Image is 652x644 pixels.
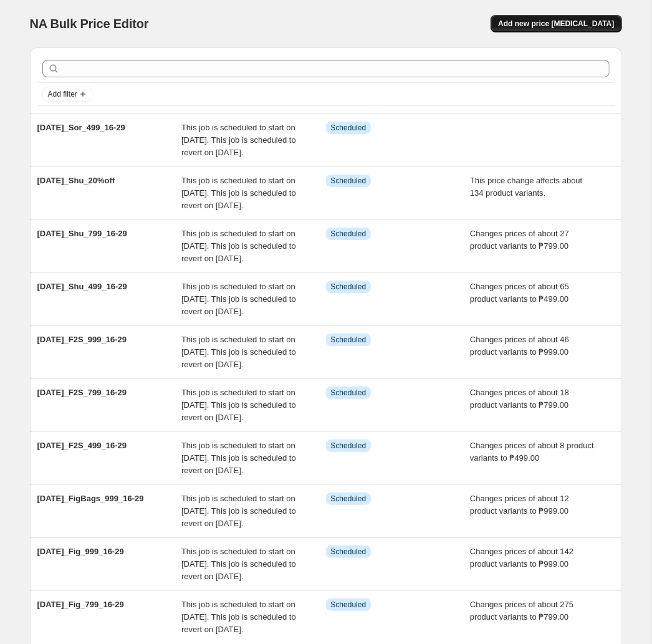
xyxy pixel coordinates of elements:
[181,547,296,581] span: This job is scheduled to start on [DATE]. This job is scheduled to revert on [DATE].
[181,335,296,369] span: This job is scheduled to start on [DATE]. This job is scheduled to revert on [DATE].
[37,441,127,450] span: [DATE]_F2S_499_16-29
[181,176,296,210] span: This job is scheduled to start on [DATE]. This job is scheduled to revert on [DATE].
[181,494,296,528] span: This job is scheduled to start on [DATE]. This job is scheduled to revert on [DATE].
[470,176,582,198] span: This price change affects about 134 product variants.
[30,17,149,31] span: NA Bulk Price Editor
[37,229,127,238] span: [DATE]_Shu_799_16-29
[37,335,127,344] span: [DATE]_F2S_999_16-29
[37,547,124,556] span: [DATE]_Fig_999_16-29
[37,123,125,132] span: [DATE]_Sor_499_16-29
[331,547,367,557] span: Scheduled
[181,282,296,316] span: This job is scheduled to start on [DATE]. This job is scheduled to revert on [DATE].
[470,494,569,516] span: Changes prices of about 12 product variants to ₱999.00
[37,388,127,397] span: [DATE]_F2S_799_16-29
[48,89,77,99] span: Add filter
[42,87,92,102] button: Add filter
[470,441,594,463] span: Changes prices of about 8 product variants to ₱499.00
[37,494,144,503] span: [DATE]_FigBags_999_16-29
[181,388,296,422] span: This job is scheduled to start on [DATE]. This job is scheduled to revert on [DATE].
[331,176,367,186] span: Scheduled
[331,600,367,610] span: Scheduled
[37,600,124,609] span: [DATE]_Fig_799_16-29
[37,282,127,291] span: [DATE]_Shu_499_16-29
[331,335,367,345] span: Scheduled
[470,547,573,569] span: Changes prices of about 142 product variants to ₱999.00
[470,335,569,357] span: Changes prices of about 46 product variants to ₱999.00
[331,229,367,239] span: Scheduled
[331,282,367,292] span: Scheduled
[331,388,367,398] span: Scheduled
[331,441,367,451] span: Scheduled
[181,229,296,263] span: This job is scheduled to start on [DATE]. This job is scheduled to revert on [DATE].
[470,282,569,304] span: Changes prices of about 65 product variants to ₱499.00
[470,600,573,622] span: Changes prices of about 275 product variants to ₱799.00
[470,388,569,410] span: Changes prices of about 18 product variants to ₱799.00
[470,229,569,251] span: Changes prices of about 27 product variants to ₱799.00
[498,19,614,29] span: Add new price [MEDICAL_DATA]
[181,600,296,634] span: This job is scheduled to start on [DATE]. This job is scheduled to revert on [DATE].
[491,15,621,32] button: Add new price [MEDICAL_DATA]
[181,123,296,157] span: This job is scheduled to start on [DATE]. This job is scheduled to revert on [DATE].
[331,494,367,504] span: Scheduled
[331,123,367,133] span: Scheduled
[37,176,115,185] span: [DATE]_Shu_20%off
[181,441,296,475] span: This job is scheduled to start on [DATE]. This job is scheduled to revert on [DATE].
